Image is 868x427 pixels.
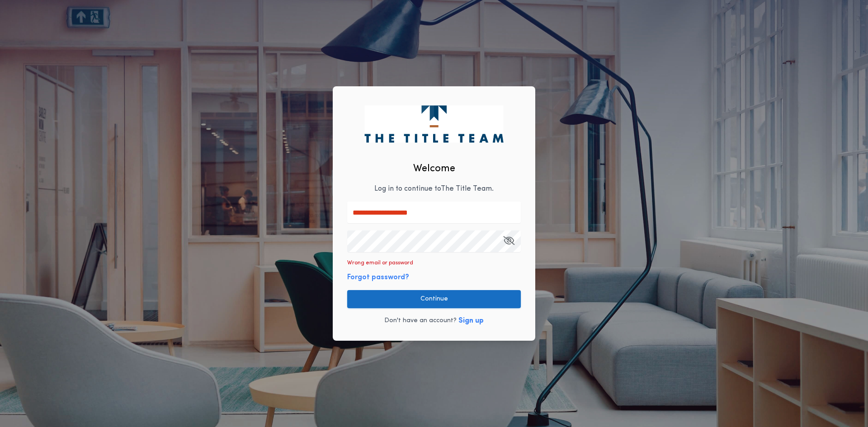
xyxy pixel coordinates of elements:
[347,259,413,267] p: Wrong email or password
[413,161,455,176] h2: Welcome
[374,183,494,194] p: Log in to continue to The Title Team .
[458,315,484,326] button: Sign up
[347,290,521,308] button: Continue
[347,272,409,283] button: Forgot password?
[364,105,503,142] img: logo
[384,316,457,325] p: Don't have an account?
